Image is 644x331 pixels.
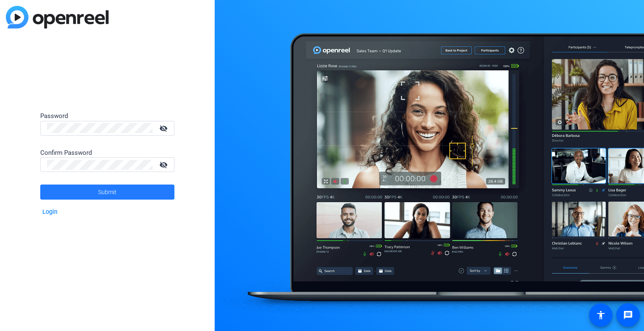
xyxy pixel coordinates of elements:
[40,149,92,157] span: Confirm Password
[6,6,109,28] img: blue-gradient.svg
[596,310,606,320] mat-icon: accessibility
[154,122,174,134] mat-icon: visibility_off
[42,208,57,216] a: Login
[40,185,174,200] button: Submit
[98,182,117,203] span: Submit
[623,310,633,320] mat-icon: message
[40,112,68,120] span: Password
[154,159,174,171] mat-icon: visibility_off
